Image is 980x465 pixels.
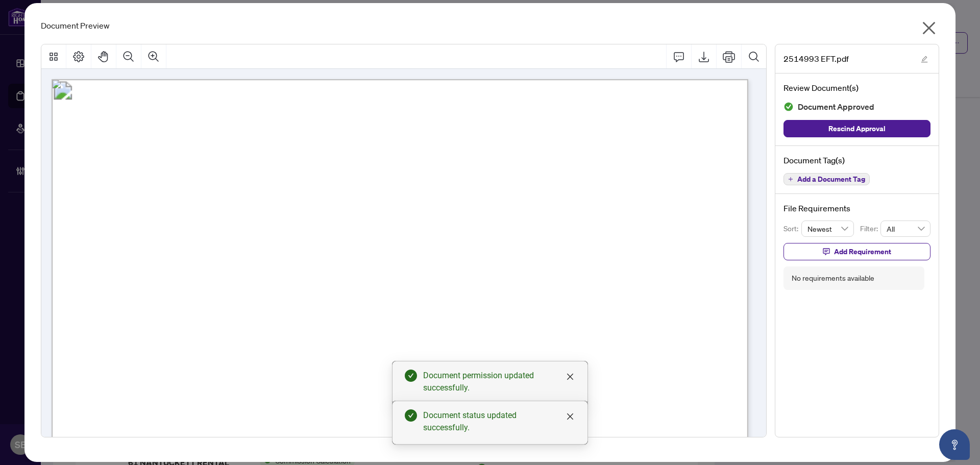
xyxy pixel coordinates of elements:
[834,243,891,260] span: Add Requirement
[783,173,870,185] button: Add a Document Tag
[797,176,865,183] span: Add a Document Tag
[783,53,849,65] span: 2514993 EFT.pdf
[828,120,886,137] span: Rescind Approval
[405,409,417,422] span: check-circle
[887,221,924,236] span: All
[783,243,930,260] button: Add Requirement
[783,120,930,137] button: Rescind Approval
[783,154,930,166] h4: Document Tag(s)
[921,56,928,63] span: edit
[783,223,801,234] p: Sort:
[788,177,793,182] span: plus
[807,221,848,236] span: Newest
[783,102,794,112] img: Document Status
[41,19,939,32] div: Document Preview
[565,371,576,382] a: Close
[860,223,880,234] p: Filter:
[783,82,930,94] h4: Review Document(s)
[423,409,575,434] div: Document status updated successfully.
[565,411,576,422] a: Close
[792,273,874,284] div: No requirements available
[566,373,574,381] span: close
[405,370,417,382] span: check-circle
[783,202,930,214] h4: File Requirements
[423,370,575,394] div: Document permission updated successfully.
[921,20,937,36] span: close
[939,429,970,460] button: Open asap
[798,100,874,114] span: Document Approved
[566,412,574,421] span: close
